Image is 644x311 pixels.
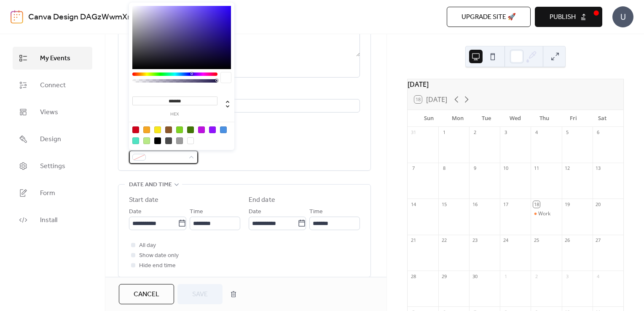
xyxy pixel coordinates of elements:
[129,207,142,217] span: Date
[165,137,172,144] div: #4A4A4A
[40,215,57,225] span: Install
[13,182,92,204] a: Form
[502,129,509,136] div: 3
[40,188,55,198] span: Form
[533,129,539,136] div: 4
[132,137,139,144] div: #50E3C2
[472,237,478,244] div: 23
[410,165,416,172] div: 7
[441,201,447,207] div: 15
[40,161,65,172] span: Settings
[564,129,571,136] div: 5
[28,9,146,25] a: Canva Design DAGzWwmXmQY
[564,165,571,172] div: 12
[595,273,601,279] div: 4
[13,128,92,150] a: Design
[11,10,23,24] img: logo
[595,237,601,244] div: 27
[139,241,156,251] span: All day
[414,110,443,127] div: Sun
[441,237,447,244] div: 22
[13,209,92,231] a: Install
[410,129,416,136] div: 31
[443,110,472,127] div: Mon
[472,201,478,207] div: 16
[129,195,158,205] div: Start date
[119,284,174,304] button: Cancel
[612,6,633,27] div: U
[40,80,66,91] span: Connect
[143,137,150,144] div: #B8E986
[129,180,172,190] span: Date and time
[187,137,194,144] div: #FFFFFF
[595,165,601,172] div: 13
[533,273,539,279] div: 2
[441,165,447,172] div: 8
[209,126,216,133] div: #9013FE
[472,129,478,136] div: 2
[502,237,509,244] div: 24
[502,165,509,172] div: 10
[410,201,416,207] div: 14
[134,290,159,300] span: Cancel
[165,126,172,133] div: #8B572A
[564,201,571,207] div: 19
[309,207,323,217] span: Time
[441,129,447,136] div: 1
[198,126,205,133] div: #BD10E0
[472,273,478,279] div: 30
[447,7,531,27] button: Upgrade site 🚀
[408,79,623,89] div: [DATE]
[139,261,176,271] span: Hide end time
[143,126,150,133] div: #F5A623
[533,165,539,172] div: 11
[564,237,571,244] div: 26
[129,88,358,98] div: Location
[40,134,61,145] span: Design
[530,110,559,127] div: Thu
[220,126,227,133] div: #4A90E2
[531,210,561,217] div: Work
[564,273,571,279] div: 3
[410,273,416,279] div: 28
[13,155,92,177] a: Settings
[538,210,550,217] div: Work
[472,110,501,127] div: Tue
[502,201,509,207] div: 17
[588,110,617,127] div: Sat
[132,126,139,133] div: #D0021B
[40,107,58,118] span: Views
[533,237,539,244] div: 25
[410,237,416,244] div: 21
[559,110,588,127] div: Fri
[176,126,183,133] div: #7ED321
[535,7,602,27] button: Publish
[154,126,161,133] div: #F8E71C
[472,165,478,172] div: 9
[176,137,183,144] div: #9B9B9B
[132,112,217,117] label: hex
[13,101,92,123] a: Views
[533,201,539,207] div: 18
[595,201,601,207] div: 20
[462,12,516,22] span: Upgrade site 🚀
[139,251,179,261] span: Show date only
[154,137,161,144] div: #000000
[187,126,194,133] div: #417505
[249,207,261,217] span: Date
[595,129,601,136] div: 6
[13,74,92,97] a: Connect
[550,12,576,22] span: Publish
[190,207,203,217] span: Time
[501,110,530,127] div: Wed
[249,195,275,205] div: End date
[13,47,92,70] a: My Events
[502,273,509,279] div: 1
[441,273,447,279] div: 29
[40,54,70,64] span: My Events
